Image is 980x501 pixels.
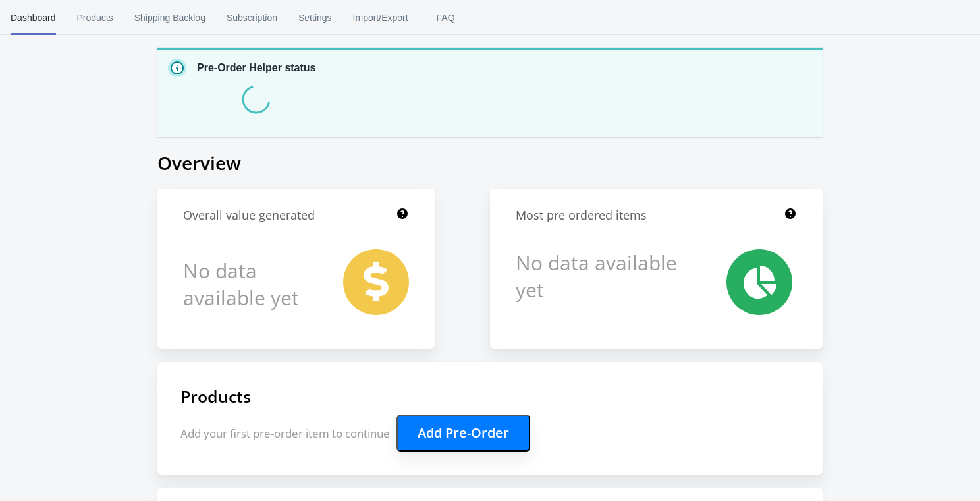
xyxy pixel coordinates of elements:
[197,60,316,76] p: Pre-Order Helper status
[516,207,647,223] h1: Most pre ordered items
[298,1,332,35] span: Settings
[77,1,113,35] span: Products
[134,1,205,35] span: Shipping Backlog
[353,1,408,35] span: Import/Export
[227,1,277,35] span: Subscription
[157,150,823,175] h1: Overview
[11,1,56,35] span: Dashboard
[180,415,800,452] p: Add your first pre-order item to continue
[396,415,530,452] button: Add Pre-Order
[183,207,315,223] h1: Overall value generated
[180,385,800,407] h1: Products
[183,249,315,318] h1: No data available yet
[429,1,462,35] span: FAQ
[516,249,680,303] h1: No data available yet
